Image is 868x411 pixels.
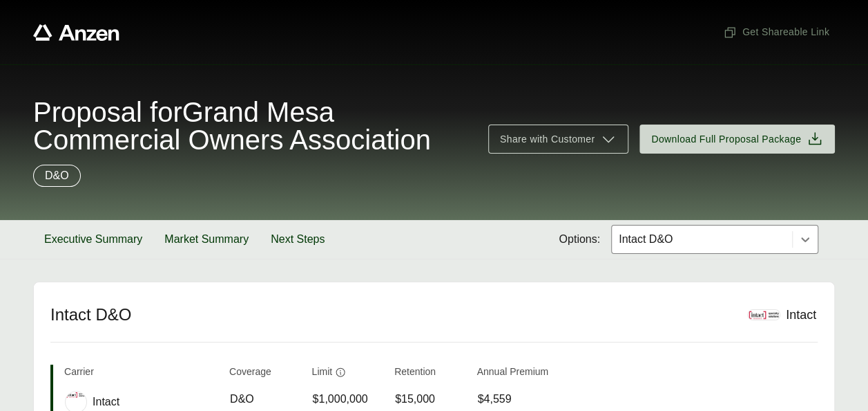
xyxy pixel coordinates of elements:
span: Options: [559,231,600,248]
a: Anzen website [33,24,119,41]
th: Coverage [229,365,301,385]
th: Annual Premium [477,365,549,385]
th: Retention [394,365,466,385]
img: Intact logo [66,392,86,398]
span: $4,559 [478,391,512,408]
button: Next Steps [260,220,336,259]
th: Carrier [64,365,218,385]
span: $1,000,000 [313,391,368,408]
p: D&O [45,167,69,184]
button: Executive Summary [33,220,153,259]
span: Download Full Proposal Package [651,132,801,147]
th: Limit [312,365,384,385]
button: Market Summary [153,220,260,259]
button: Get Shareable Link [717,19,835,45]
span: $15,000 [395,391,435,408]
span: Proposal for Grand Mesa Commercial Owners Association [33,98,472,154]
span: Get Shareable Link [723,25,829,39]
img: Intact logo [748,310,780,319]
span: Intact [93,394,119,410]
h2: Intact D&O [50,304,731,325]
button: Download Full Proposal Package [639,125,835,154]
span: Share with Customer [500,132,595,147]
button: Share with Customer [488,125,628,154]
span: D&O [230,391,254,408]
div: Intact [786,306,816,325]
